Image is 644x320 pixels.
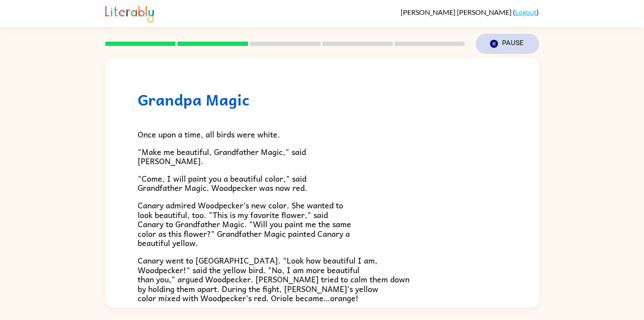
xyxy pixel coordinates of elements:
[138,91,506,109] h1: Grandpa Magic
[401,8,539,16] div: ( )
[138,172,308,194] span: "Come, I will paint you a beautiful color," said Grandfather Magic. Woodpecker was now red.
[401,8,513,16] span: [PERSON_NAME] [PERSON_NAME]
[476,34,539,54] button: Pause
[138,199,352,249] span: Canary admired Woodpecker’s new color. She wanted to look beautiful, too. "This is my favorite fl...
[516,8,537,16] a: Logout
[138,145,306,168] span: "Make me beautiful, Grandfather Magic," said [PERSON_NAME].
[138,254,410,304] span: Canary went to [GEOGRAPHIC_DATA]. "Look how beautiful I am, Woodpecker!" said the yellow bird. "N...
[105,4,154,23] img: Literably
[138,128,281,141] span: Once upon a time, all birds were white.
